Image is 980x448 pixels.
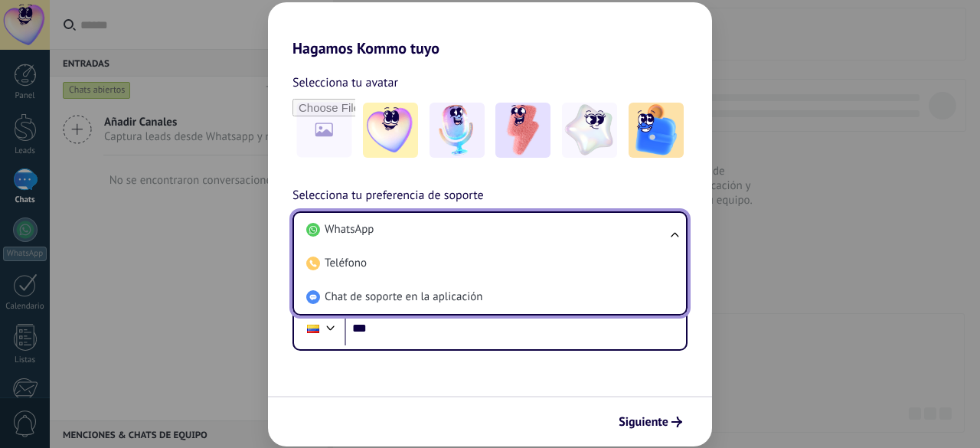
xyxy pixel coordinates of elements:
span: Selecciona tu avatar [292,73,398,93]
span: Teléfono [325,256,367,271]
img: -2.jpeg [430,103,485,158]
img: -3.jpeg [495,103,550,158]
img: -5.jpeg [629,103,684,158]
span: Chat de soporte en la aplicación [325,289,482,305]
img: -1.jpeg [363,103,418,158]
span: Siguiente [619,417,668,427]
button: Siguiente [612,409,689,435]
h2: Hagamos Kommo tuyo [268,2,712,57]
div: Colombia: + 57 [299,312,328,345]
img: -4.jpeg [562,103,617,158]
span: Selecciona tu preferencia de soporte [292,186,484,206]
span: WhatsApp [325,222,374,237]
